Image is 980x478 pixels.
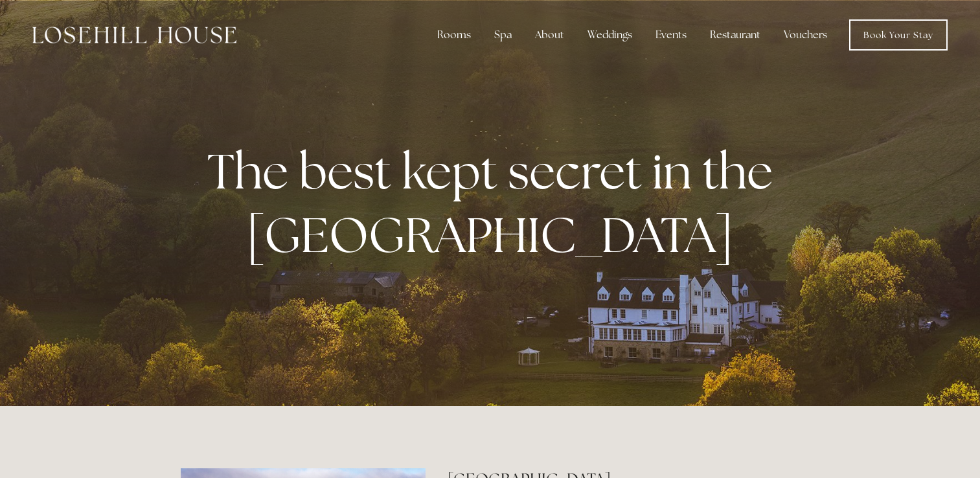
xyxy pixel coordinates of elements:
div: Spa [484,22,522,48]
strong: The best kept secret in the [GEOGRAPHIC_DATA] [207,139,783,266]
img: Losehill House [32,27,236,43]
div: Weddings [577,22,643,48]
div: Restaurant [700,22,771,48]
a: Vouchers [773,22,838,48]
div: Rooms [427,22,481,48]
div: Events [645,22,697,48]
div: About [525,22,575,48]
a: Book Your Stay [849,19,948,51]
